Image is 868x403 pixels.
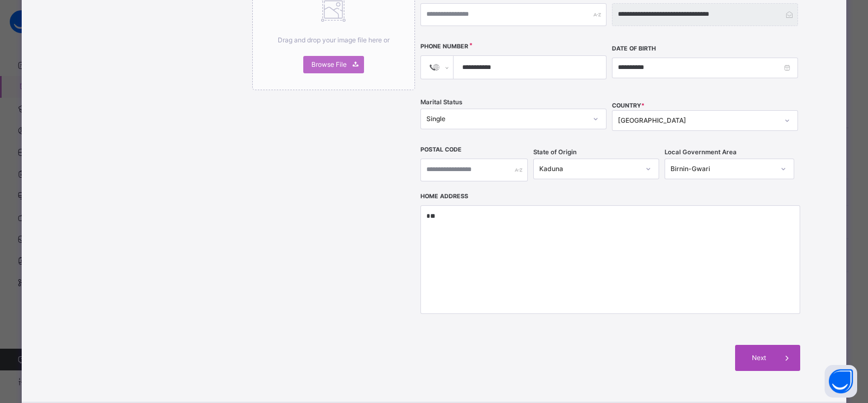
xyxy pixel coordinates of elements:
label: Phone Number [420,42,468,51]
span: State of Origin [533,148,577,157]
label: Date of Birth [612,45,656,53]
span: Next [743,353,774,363]
div: Single [426,114,586,124]
div: [GEOGRAPHIC_DATA] [618,116,778,125]
div: Birnin-Gwari [671,164,774,174]
label: Home Address [420,192,468,201]
label: Postal Code [420,146,462,154]
span: COUNTRY [612,102,644,109]
span: Local Government Area [665,148,737,157]
div: Kaduna [539,164,639,174]
span: Browse File [311,60,347,70]
button: Open asap [825,365,857,398]
span: Marital Status [420,98,462,107]
span: Drag and drop your image file here or [278,36,390,44]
